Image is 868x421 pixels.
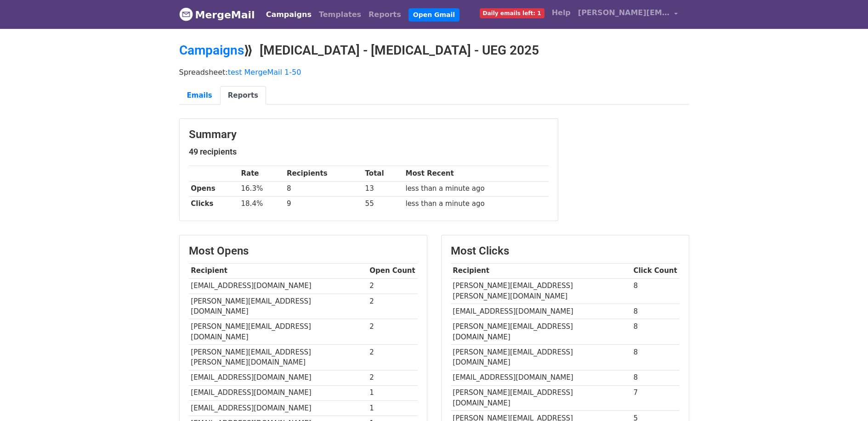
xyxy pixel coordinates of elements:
[631,385,680,411] td: 7
[631,370,680,385] td: 8
[363,166,403,181] th: Total
[368,278,418,294] td: 2
[284,181,363,196] td: 8
[189,370,368,385] td: [EMAIL_ADDRESS][DOMAIN_NAME]
[179,43,689,58] h2: ⟫ [MEDICAL_DATA] - [MEDICAL_DATA] - UEG 2025
[476,4,548,22] a: Daily emails left: 1
[179,5,255,24] a: MergeMail
[548,4,574,22] a: Help
[403,166,549,181] th: Most Recent
[365,6,405,24] a: Reports
[403,181,549,196] td: less than a minute ago
[179,43,244,58] a: Campaigns
[574,4,682,25] a: [PERSON_NAME][EMAIL_ADDRESS][DOMAIN_NAME]
[368,319,418,345] td: 2
[631,263,680,278] th: Click Count
[368,385,418,400] td: 1
[189,278,368,294] td: [EMAIL_ADDRESS][DOMAIN_NAME]
[239,166,284,181] th: Rate
[228,68,301,77] a: test MergeMail 1-50
[631,319,680,345] td: 8
[631,344,680,370] td: 8
[631,278,680,304] td: 8
[315,6,365,24] a: Templates
[368,294,418,319] td: 2
[451,319,631,345] td: [PERSON_NAME][EMAIL_ADDRESS][DOMAIN_NAME]
[451,263,631,278] th: Recipient
[189,147,549,157] h5: 49 recipients
[284,166,363,181] th: Recipients
[403,196,549,211] td: less than a minute ago
[220,86,266,105] a: Reports
[451,304,631,319] td: [EMAIL_ADDRESS][DOMAIN_NAME]
[189,196,239,211] th: Clicks
[189,344,368,370] td: [PERSON_NAME][EMAIL_ADDRESS][PERSON_NAME][DOMAIN_NAME]
[189,400,368,415] td: [EMAIL_ADDRESS][DOMAIN_NAME]
[368,344,418,370] td: 2
[363,196,403,211] td: 55
[189,244,418,258] h3: Most Opens
[179,7,193,21] img: MergeMail logo
[179,67,689,77] p: Spreadsheet:
[368,370,418,385] td: 2
[189,263,368,278] th: Recipient
[262,6,315,24] a: Campaigns
[239,196,284,211] td: 18.4%
[578,7,670,18] span: [PERSON_NAME][EMAIL_ADDRESS][DOMAIN_NAME]
[239,181,284,196] td: 16.3%
[451,278,631,304] td: [PERSON_NAME][EMAIL_ADDRESS][PERSON_NAME][DOMAIN_NAME]
[189,294,368,319] td: [PERSON_NAME][EMAIL_ADDRESS][DOMAIN_NAME]
[408,8,460,22] a: Open Gmail
[368,400,418,415] td: 1
[451,244,680,258] h3: Most Clicks
[368,263,418,278] th: Open Count
[189,319,368,345] td: [PERSON_NAME][EMAIL_ADDRESS][DOMAIN_NAME]
[451,370,631,385] td: [EMAIL_ADDRESS][DOMAIN_NAME]
[284,196,363,211] td: 9
[189,181,239,196] th: Opens
[189,128,549,141] h3: Summary
[480,8,545,18] span: Daily emails left: 1
[179,86,220,105] a: Emails
[631,304,680,319] td: 8
[189,385,368,400] td: [EMAIL_ADDRESS][DOMAIN_NAME]
[451,344,631,370] td: [PERSON_NAME][EMAIL_ADDRESS][DOMAIN_NAME]
[363,181,403,196] td: 13
[451,385,631,411] td: [PERSON_NAME][EMAIL_ADDRESS][DOMAIN_NAME]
